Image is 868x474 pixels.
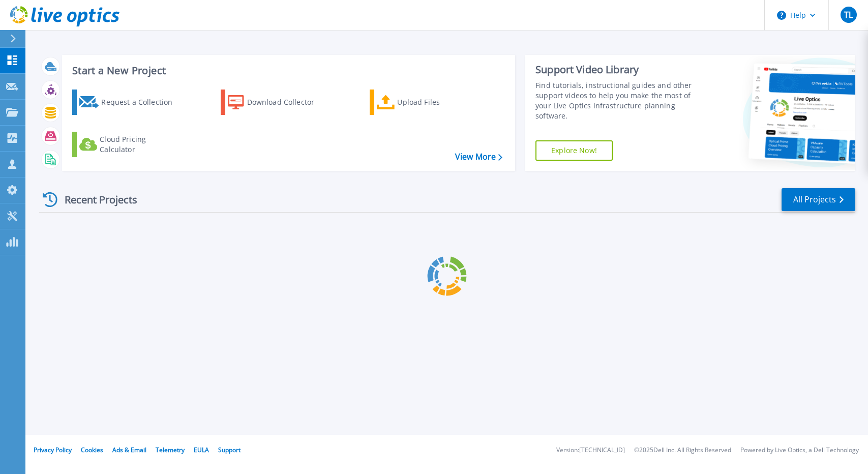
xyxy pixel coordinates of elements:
a: Cloud Pricing Calculator [72,132,186,157]
li: Powered by Live Optics, a Dell Technology [740,447,859,454]
a: EULA [194,446,209,454]
div: Download Collector [247,92,328,112]
div: Upload Files [397,92,478,112]
a: Explore Now! [535,140,613,161]
h3: Start a New Project [72,65,502,76]
a: All Projects [782,188,855,211]
div: Cloud Pricing Calculator [100,134,181,155]
div: Request a Collection [101,92,183,112]
a: Upload Files [370,90,483,115]
span: TL [844,11,853,19]
a: Ads & Email [112,446,146,454]
a: Telemetry [156,446,185,454]
li: © 2025 Dell Inc. All Rights Reserved [634,447,731,454]
div: Find tutorials, instructional guides and other support videos to help you make the most of your L... [535,80,702,121]
a: View More [455,152,502,162]
a: Download Collector [221,90,334,115]
a: Privacy Policy [34,446,72,454]
div: Support Video Library [535,63,702,76]
div: Recent Projects [39,187,151,212]
a: Cookies [81,446,103,454]
a: Request a Collection [72,90,186,115]
a: Support [218,446,241,454]
li: Version: [TECHNICAL_ID] [556,447,625,454]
